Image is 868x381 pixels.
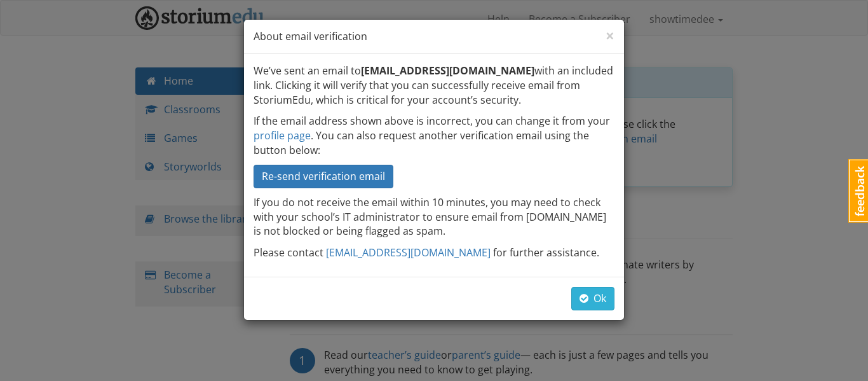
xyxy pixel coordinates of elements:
div: About email verification [244,20,624,54]
button: Ok [571,287,614,310]
button: Re-send verification email [254,165,393,188]
span: Re-send verification email [262,169,385,183]
strong: [EMAIL_ADDRESS][DOMAIN_NAME] [361,64,534,78]
p: Please contact for further assistance. [254,246,614,260]
p: If the email address shown above is incorrect, you can change it from your . You can also request... [254,114,614,158]
span: Ok [580,291,606,305]
p: We’ve sent an email to with an included link. Clicking it will verify that you can successfully r... [254,64,614,107]
a: [EMAIL_ADDRESS][DOMAIN_NAME] [326,246,491,260]
p: If you do not receive the email within 10 minutes, you may need to check with your school’s IT ad... [254,195,614,239]
a: profile page [254,128,311,142]
span: × [606,25,614,46]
